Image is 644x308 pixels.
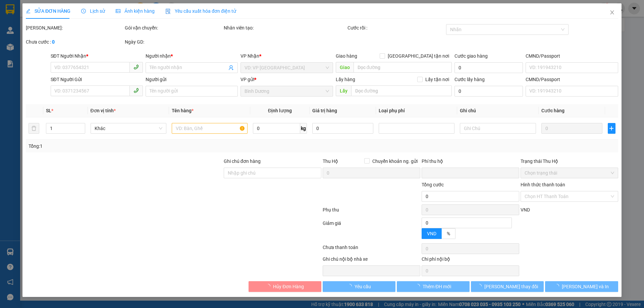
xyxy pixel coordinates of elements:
[415,284,423,289] span: loading
[458,104,539,117] th: Ghi chú
[125,24,222,32] div: Gói vận chuyển:
[322,206,421,218] div: Phụ thu
[26,24,123,32] div: [PERSON_NAME]:
[525,168,614,178] span: Chọn trạng thái
[81,8,105,14] span: Lịch sử
[460,123,536,134] input: Ghi Chú
[526,52,618,60] div: CMND/Passport
[322,244,421,255] div: Chưa thanh toán
[322,220,421,242] div: Giảm giá
[249,281,321,292] button: Hủy Đơn Hàng
[355,283,371,290] span: Yêu cầu
[51,76,143,83] div: SĐT Người Gửi
[51,52,143,60] div: SĐT Người Nhận
[146,76,238,83] div: Người gửi
[172,108,194,113] span: Tên hàng
[397,281,470,292] button: Thêm ĐH mới
[447,231,450,236] span: %
[545,281,618,292] button: [PERSON_NAME] và In
[376,104,457,117] th: Loại phụ phí
[268,108,292,113] span: Định lượng
[172,123,248,134] input: VD: Bàn, Ghế
[336,77,355,82] span: Lấy hàng
[125,38,222,46] div: Ngày GD:
[91,108,116,113] span: Đơn vị tính
[385,52,452,60] span: [GEOGRAPHIC_DATA] tận nơi
[609,10,615,15] span: close
[423,76,452,83] span: Lấy tận nơi
[521,158,618,165] div: Trạng thái Thu Hộ
[241,76,333,83] div: VP gửi
[300,123,307,134] span: kg
[336,53,357,59] span: Giao hàng
[370,158,420,165] span: Chuyển khoản ng. gửi
[336,62,354,73] span: Giao
[562,283,609,290] span: [PERSON_NAME] và In
[224,159,261,164] label: Ghi chú đơn hàng
[116,8,155,14] span: Ảnh kiện hàng
[423,283,451,290] span: Thêm ĐH mới
[323,281,395,292] button: Yêu cầu
[29,123,39,134] button: delete
[224,168,321,178] input: Ghi chú đơn hàng
[266,284,273,289] span: loading
[95,123,162,133] span: Khác
[336,85,351,96] span: Lấy
[146,52,238,60] div: Người nhận
[312,108,337,113] span: Giá trị hàng
[81,9,86,13] span: clock-circle
[26,9,31,13] span: edit
[603,3,622,22] button: Close
[116,9,120,13] span: picture
[454,86,523,97] input: Cước lấy hàng
[526,76,618,83] div: CMND/Passport
[241,53,260,59] span: VP Nhận
[351,85,452,96] input: Dọc đường
[454,77,485,82] label: Cước lấy hàng
[521,207,530,212] span: VND
[133,64,139,70] span: phone
[541,108,565,113] span: Cước hàng
[323,255,420,265] div: Ghi chú nội bộ nhà xe
[427,231,436,236] span: VND
[29,142,249,150] div: Tổng: 1
[454,53,488,59] label: Cước giao hàng
[354,62,452,73] input: Dọc đường
[521,182,565,187] label: Hình thức thanh toán
[454,62,523,73] input: Cước giao hàng
[608,126,615,131] span: plus
[347,284,355,289] span: loading
[422,182,444,187] span: Tổng cước
[229,65,234,70] span: user-add
[245,86,329,96] span: Bình Dương
[273,283,304,290] span: Hủy Đơn Hàng
[608,123,615,134] button: plus
[347,24,445,32] div: Cước rồi :
[52,39,55,45] b: 0
[422,158,519,168] div: Phí thu hộ
[477,284,484,289] span: loading
[26,38,123,46] div: Chưa cước :
[541,123,602,134] input: 0
[554,284,562,289] span: loading
[422,255,519,265] div: Chi phí nội bộ
[224,24,346,32] div: Nhân viên tạo:
[471,281,544,292] button: [PERSON_NAME] thay đổi
[323,159,338,164] span: Thu Hộ
[133,88,139,93] span: phone
[165,8,236,14] span: Yêu cầu xuất hóa đơn điện tử
[165,9,171,14] img: icon
[46,108,52,113] span: SL
[26,8,70,14] span: SỬA ĐƠN HÀNG
[484,283,538,290] span: [PERSON_NAME] thay đổi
